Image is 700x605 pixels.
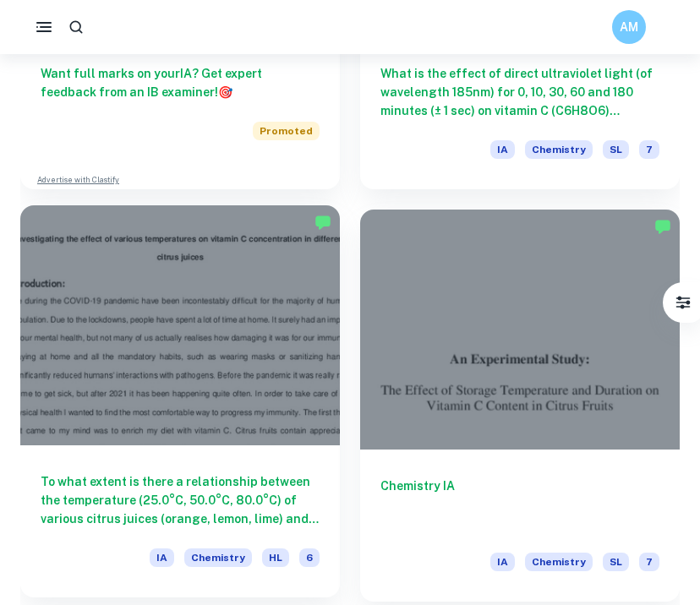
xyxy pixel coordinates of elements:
h6: AM [620,18,639,36]
h6: To what extent is there a relationship between the temperature (25.0°C, 50.0°C, 80.0°C) of variou... [41,472,320,528]
span: IA [490,140,515,159]
span: 6 [299,548,320,567]
span: SL [603,140,629,159]
button: AM [612,10,646,44]
a: Advertise with Clastify [37,174,119,186]
span: 7 [639,553,659,571]
span: HL [262,548,289,567]
span: IA [150,548,174,567]
h6: Chemistry IA [380,477,659,532]
span: IA [490,553,515,571]
span: 🎯 [218,85,232,99]
img: Marked [314,214,331,231]
h6: Want full marks on your IA ? Get expert feedback from an IB examiner! [41,64,320,101]
span: Chemistry [525,553,593,571]
span: 7 [639,140,659,159]
span: Promoted [253,122,320,140]
button: Filter [666,286,700,319]
img: Marked [654,218,671,235]
a: To what extent is there a relationship between the temperature (25.0°C, 50.0°C, 80.0°C) of variou... [20,210,340,602]
a: Chemistry IAIAChemistrySL7 [360,210,680,602]
span: Chemistry [525,140,593,159]
h6: What is the effect of direct ultraviolet light (of wavelength 185nm) for 0, 10, 30, 60 and 180 mi... [380,64,659,120]
span: SL [603,553,629,571]
span: Chemistry [184,548,252,567]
